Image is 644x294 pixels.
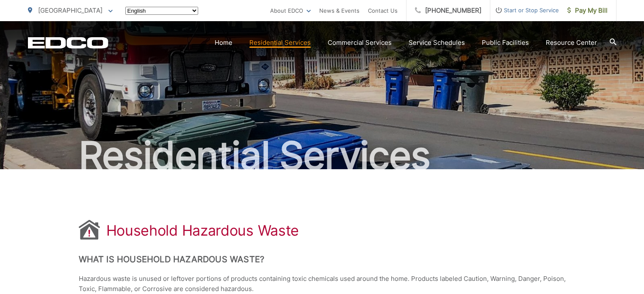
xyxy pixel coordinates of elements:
h1: Household Hazardous Waste [106,222,299,239]
select: Select a language [125,7,198,15]
h2: What is Household Hazardous Waste? [79,254,566,264]
a: Service Schedules [409,38,465,48]
a: EDCD logo. Return to the homepage. [28,37,108,49]
a: News & Events [319,5,359,16]
span: [GEOGRAPHIC_DATA] [38,6,102,14]
a: Commercial Services [328,38,392,48]
span: Pay My Bill [567,5,608,16]
a: Contact Us [368,5,398,16]
h2: Residential Services [28,135,616,177]
a: Residential Services [249,38,311,48]
p: Hazardous waste is unused or leftover portions of products containing toxic chemicals used around... [79,274,566,294]
a: Home [215,38,232,48]
a: Public Facilities [482,38,529,48]
a: About EDCO [270,5,311,16]
a: Resource Center [546,38,597,48]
